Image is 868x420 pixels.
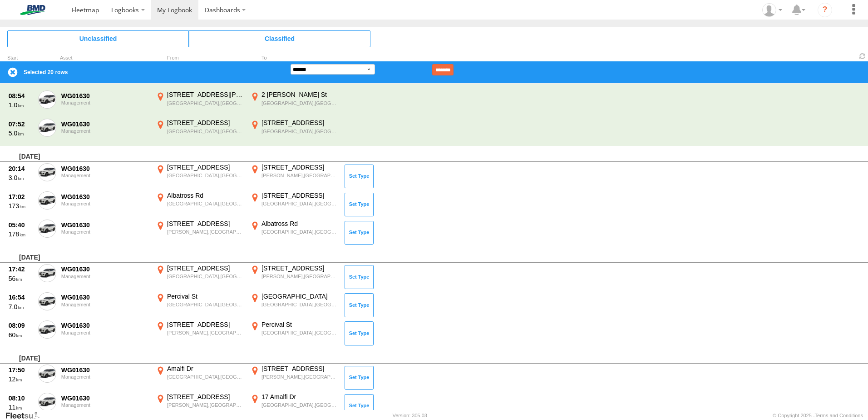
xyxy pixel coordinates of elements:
label: Click to View Event Location [249,393,340,419]
div: Albatross Rd [167,191,244,200]
div: 16:54 [9,293,33,301]
div: [GEOGRAPHIC_DATA],[GEOGRAPHIC_DATA] [167,273,244,280]
div: [GEOGRAPHIC_DATA],[GEOGRAPHIC_DATA] [167,128,244,135]
div: 11 [9,403,33,411]
div: [GEOGRAPHIC_DATA],[GEOGRAPHIC_DATA] [261,402,338,408]
button: Click to Set [345,265,374,289]
div: 56 [9,275,33,283]
div: [GEOGRAPHIC_DATA],[GEOGRAPHIC_DATA] [261,200,338,207]
div: WG01630 [61,366,149,374]
div: Management [61,201,149,206]
a: Terms and Conditions [815,413,863,418]
label: Click to View Event Location [249,320,340,347]
div: Management [61,402,149,408]
label: Click to View Event Location [249,220,340,246]
button: Click to Set [345,193,374,216]
span: Refresh [857,52,868,60]
div: WG01630 [61,293,149,301]
div: [GEOGRAPHIC_DATA],[GEOGRAPHIC_DATA] [167,172,244,179]
div: 17 Amalfi Dr [261,393,338,401]
div: 17:02 [9,193,33,201]
div: WG01630 [61,92,149,100]
div: Management [61,100,149,105]
div: [PERSON_NAME],[GEOGRAPHIC_DATA] [261,172,338,179]
label: Click to View Event Location [154,393,245,419]
button: Click to Set [345,394,374,418]
div: [STREET_ADDRESS] [167,220,244,228]
label: Click to View Event Location [154,320,245,347]
label: Clear Selection [7,67,18,78]
label: Click to View Event Location [154,292,245,319]
div: 05:40 [9,221,33,229]
div: 08:54 [9,92,33,100]
label: Click to View Event Location [249,292,340,319]
div: WG01630 [61,120,149,128]
div: 2 [PERSON_NAME] St [261,90,338,99]
div: [GEOGRAPHIC_DATA],[GEOGRAPHIC_DATA] [167,374,244,380]
div: WG01630 [61,165,149,173]
div: [GEOGRAPHIC_DATA],[GEOGRAPHIC_DATA] [167,301,244,308]
div: Management [61,274,149,279]
img: bmd-logo.svg [9,5,56,15]
label: Click to View Event Location [249,264,340,290]
div: 08:10 [9,394,33,402]
div: WG01630 [61,265,149,273]
label: Click to View Event Location [154,191,245,218]
button: Click to Set [345,221,374,245]
div: Amalfi Dr [167,365,244,373]
div: Albatross Rd [261,220,338,228]
div: [GEOGRAPHIC_DATA],[GEOGRAPHIC_DATA] [261,330,338,336]
label: Click to View Event Location [154,119,245,145]
div: Percival St [167,292,244,300]
div: [STREET_ADDRESS][PERSON_NAME] [167,90,244,99]
label: Click to View Event Location [154,163,245,190]
div: To [249,56,340,60]
div: Asset [60,56,151,60]
div: [PERSON_NAME],[GEOGRAPHIC_DATA] [261,374,338,380]
div: Management [61,229,149,235]
div: © Copyright 2025 - [773,413,863,418]
label: Click to View Event Location [249,119,340,145]
div: [STREET_ADDRESS] [261,119,338,127]
div: 5.0 [9,129,33,137]
div: [PERSON_NAME],[GEOGRAPHIC_DATA] [261,273,338,280]
a: Visit our Website [5,411,47,420]
div: [STREET_ADDRESS] [167,163,244,171]
div: [STREET_ADDRESS] [167,393,244,401]
div: [PERSON_NAME],[GEOGRAPHIC_DATA] [167,229,244,235]
div: 178 [9,230,33,238]
div: [GEOGRAPHIC_DATA],[GEOGRAPHIC_DATA] [167,200,244,207]
div: WG01630 [61,221,149,229]
div: [STREET_ADDRESS] [167,264,244,272]
div: [STREET_ADDRESS] [261,365,338,373]
div: 173 [9,202,33,210]
div: Management [61,330,149,335]
div: Click to Sort [7,56,35,60]
label: Click to View Event Location [154,220,245,246]
div: WG01630 [61,394,149,402]
div: 1.0 [9,101,33,109]
div: 08:09 [9,321,33,330]
div: [PERSON_NAME],[GEOGRAPHIC_DATA] [167,402,244,408]
div: 17:50 [9,366,33,374]
div: Version: 305.03 [393,413,427,418]
div: Management [61,128,149,134]
div: [PERSON_NAME],[GEOGRAPHIC_DATA] [167,330,244,336]
div: From [154,56,245,60]
div: [GEOGRAPHIC_DATA],[GEOGRAPHIC_DATA] [261,128,338,135]
label: Click to View Event Location [249,365,340,391]
div: [GEOGRAPHIC_DATA],[GEOGRAPHIC_DATA] [167,100,244,106]
label: Click to View Event Location [154,365,245,391]
div: [GEOGRAPHIC_DATA] [261,292,338,300]
div: Management [61,302,149,307]
div: Management [61,173,149,178]
div: [STREET_ADDRESS] [261,163,338,171]
span: Click to view Classified Trips [189,30,370,47]
div: [GEOGRAPHIC_DATA],[GEOGRAPHIC_DATA] [261,229,338,235]
div: [STREET_ADDRESS] [261,264,338,272]
div: 07:52 [9,120,33,128]
div: [STREET_ADDRESS] [167,119,244,127]
div: WG01630 [61,193,149,201]
div: 17:42 [9,265,33,273]
button: Click to Set [345,293,374,317]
